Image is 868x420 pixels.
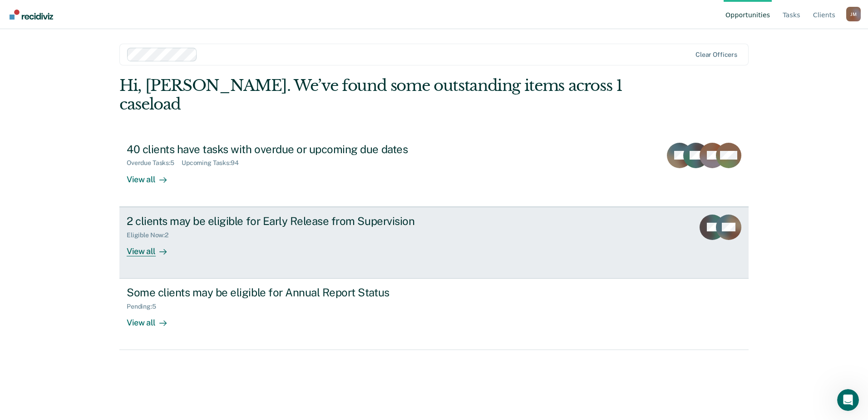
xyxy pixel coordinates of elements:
div: 2 clients may be eligible for Early Release from Supervision [127,215,445,228]
div: Pending : 5 [127,303,163,310]
div: Eligible Now : 2 [127,231,176,239]
a: 40 clients have tasks with overdue or upcoming due datesOverdue Tasks:5Upcoming Tasks:94View all [119,135,749,207]
button: Profile dropdown button [846,7,861,21]
img: Recidiviz [10,10,53,20]
div: View all [127,310,178,328]
iframe: Intercom live chat [837,389,859,411]
div: Overdue Tasks : 5 [127,159,182,167]
div: Clear officers [695,51,737,59]
div: Hi, [PERSON_NAME]. We’ve found some outstanding items across 1 caseload [119,76,623,114]
div: 40 clients have tasks with overdue or upcoming due dates [127,143,445,156]
a: 2 clients may be eligible for Early Release from SupervisionEligible Now:2View all [119,207,749,279]
div: J M [846,7,861,21]
div: Some clients may be eligible for Annual Report Status [127,286,445,299]
div: Upcoming Tasks : 94 [182,159,246,167]
a: Some clients may be eligible for Annual Report StatusPending:5View all [119,279,749,350]
div: View all [127,167,178,185]
div: View all [127,239,178,256]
